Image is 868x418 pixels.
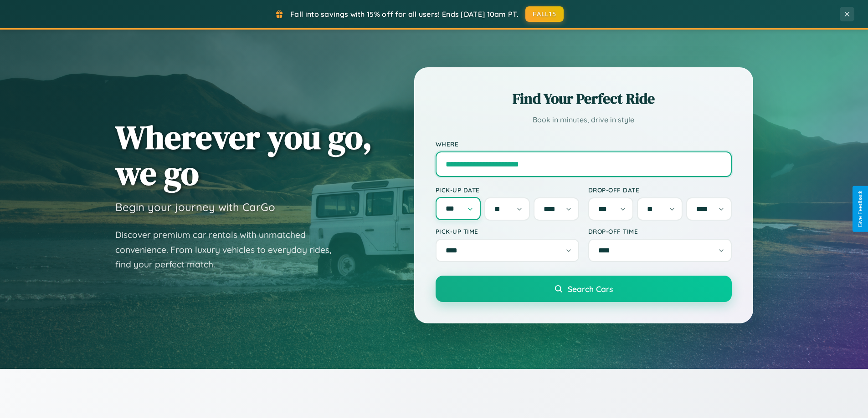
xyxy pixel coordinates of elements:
[436,276,732,302] button: Search Cars
[436,227,579,235] label: Pick-up Time
[525,6,564,22] button: FALL15
[115,200,275,214] h3: Begin your journey with CarGo
[436,89,732,109] h2: Find Your Perfect Ride
[436,140,732,148] label: Where
[588,186,732,194] label: Drop-off Date
[588,227,732,235] label: Drop-off Time
[436,113,732,126] p: Book in minutes, drive in style
[115,119,372,191] h1: Wherever you go, we go
[290,10,519,19] span: Fall into savings with 15% off for all users! Ends [DATE] 10am PT.
[857,191,863,227] div: Give Feedback
[115,227,343,272] p: Discover premium car rentals with unmatched convenience. From luxury vehicles to everyday rides, ...
[568,284,613,294] span: Search Cars
[436,186,579,194] label: Pick-up Date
